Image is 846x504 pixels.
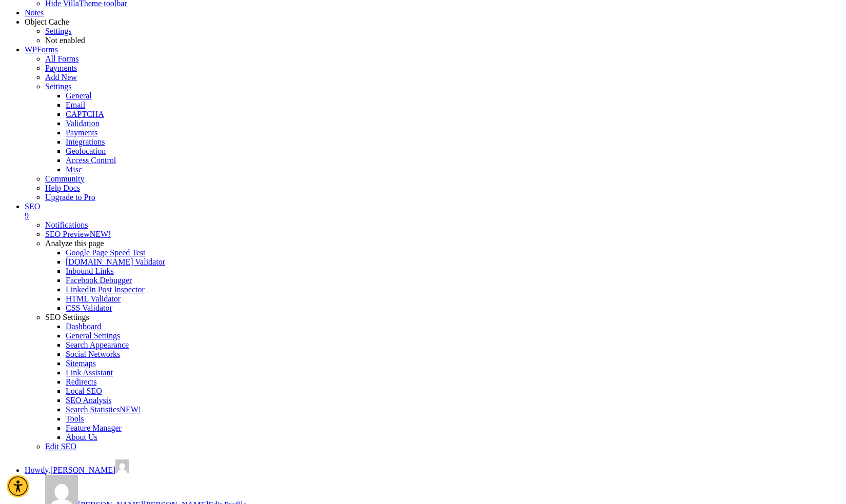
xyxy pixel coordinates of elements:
[45,230,111,238] a: SEO Preview
[45,54,78,63] a: All Forms
[66,165,82,174] a: Misc
[45,220,88,229] a: Notifications
[45,184,80,192] a: Help Docs
[45,174,84,183] a: Community
[66,147,106,155] a: Geolocation
[66,350,120,358] a: Social Networks
[120,405,141,414] span: NEW!
[66,340,129,349] a: Search Appearance
[66,257,165,266] a: [DOMAIN_NAME] Validator
[66,405,141,414] a: Search Statistics
[66,267,114,275] a: Inbound Links
[25,17,842,27] div: Object Cache
[45,442,76,451] a: Edit SEO
[45,36,842,45] div: Status: Not enabled
[66,137,105,146] a: Integrations
[25,45,58,54] a: WPForms
[66,91,92,100] a: General
[50,466,115,474] span: [PERSON_NAME]
[66,322,101,331] a: Dashboard
[45,27,72,35] a: Settings
[66,396,111,405] a: SEO Analysis
[66,294,121,303] a: HTML Validator
[66,128,97,137] a: Payments
[66,377,96,386] a: Redirects
[66,387,102,395] a: Local SEO
[90,230,111,238] span: NEW!
[66,359,96,368] a: Sitemaps
[25,8,44,17] a: Notes
[45,313,842,322] div: SEO Settings
[66,414,84,423] a: Tools
[66,368,113,377] a: Link Assistant
[7,475,29,497] div: Accessibility Menu
[66,304,112,312] a: CSS Validator
[66,119,100,128] a: Validation
[45,82,72,91] a: Settings
[66,331,120,340] a: General Settings
[66,248,145,257] a: Google Page Speed Test
[45,64,77,72] a: Payments
[66,100,85,109] a: Email
[45,239,842,248] div: Analyze this page
[25,466,129,474] a: Howdy,
[66,276,132,285] a: Facebook Debugger
[66,285,145,294] a: LinkedIn Post Inspector
[45,193,95,201] a: Upgrade to Pro
[45,73,77,82] a: Add New
[66,110,104,118] a: CAPTCHA
[66,433,97,441] a: About Us
[66,156,116,165] a: Access Control
[25,202,40,211] span: SEO
[25,211,842,220] div: 9
[66,424,122,432] a: Feature Manager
